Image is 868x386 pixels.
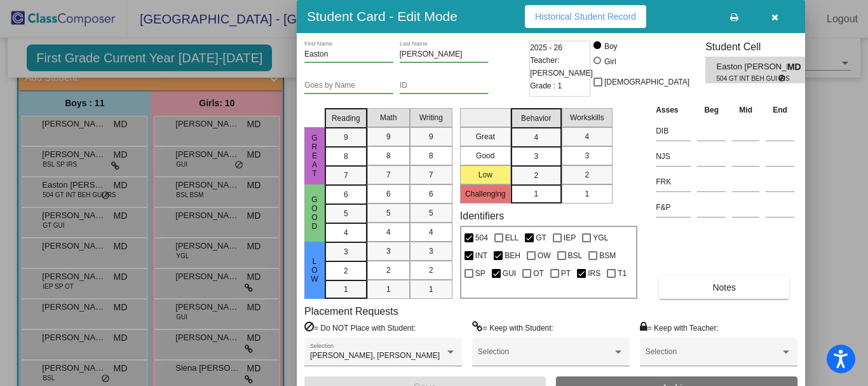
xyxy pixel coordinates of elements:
span: Behavior [521,113,551,124]
span: 4 [344,227,348,238]
span: 2 [585,169,589,181]
input: assessment [656,172,691,191]
button: Notes [659,276,789,299]
span: 1 [534,188,538,200]
span: 2025 - 26 [530,41,562,54]
span: 5 [429,207,433,219]
h3: Student Cell [705,41,816,53]
span: Reading [332,113,360,124]
div: Boy [604,41,618,52]
span: 1 [429,284,433,295]
span: GT [536,230,546,245]
span: 2 [429,265,433,276]
span: Notes [712,282,736,293]
label: Identifiers [460,210,504,222]
span: 8 [386,150,391,162]
span: IEP [564,230,576,245]
span: MD [787,60,805,74]
span: ELL [505,230,519,245]
span: 9 [386,131,391,142]
span: 8 [429,150,433,162]
span: 1 [386,284,391,295]
span: Teacher: [PERSON_NAME] [530,54,593,79]
span: 1 [344,284,348,295]
label: = Keep with Student: [472,321,553,334]
span: [PERSON_NAME], [PERSON_NAME] [310,351,440,360]
span: 1 [585,188,589,200]
span: YGL [593,230,608,245]
span: 4 [386,226,391,238]
span: 6 [429,188,433,200]
input: assessment [656,198,691,217]
span: 504 [475,230,488,245]
span: 3 [344,246,348,258]
span: 6 [386,188,391,200]
span: 2 [344,265,348,277]
span: T1 [618,266,627,281]
h3: Student Card - Edit Mode [307,8,458,24]
span: 7 [429,169,433,181]
th: Asses [653,103,694,117]
span: 5 [386,207,391,219]
span: 7 [344,170,348,181]
span: 4 [585,131,589,142]
span: BEH [505,248,520,263]
span: 504 GT INT BEH GUI IRS [717,74,778,83]
span: SP [475,266,485,281]
span: Easton [PERSON_NAME] [717,60,787,74]
span: OT [533,266,544,281]
span: 3 [429,245,433,257]
span: Grade : 1 [530,79,562,92]
span: OW [538,248,551,263]
span: Math [380,112,397,123]
input: assessment [656,147,691,166]
span: 3 [534,151,538,162]
span: Historical Student Record [535,11,636,22]
input: goes by name [304,81,393,90]
span: 2 [534,170,538,181]
span: 7 [386,169,391,181]
span: Writing [419,112,443,123]
span: INT [475,248,487,263]
button: Historical Student Record [525,5,646,28]
span: 5 [344,208,348,219]
span: PT [561,266,571,281]
label: Placement Requests [304,305,398,317]
th: Mid [729,103,763,117]
span: BSL [568,248,583,263]
span: Workskills [570,112,604,123]
span: GUI [503,266,516,281]
span: 3 [585,150,589,162]
th: End [763,103,797,117]
label: = Keep with Teacher: [640,321,719,334]
span: 8 [344,151,348,162]
span: 4 [429,226,433,238]
span: 6 [344,189,348,200]
label: = Do NOT Place with Student: [304,321,416,334]
span: BSM [599,248,616,263]
span: Great [309,134,320,178]
span: Good [309,195,320,231]
span: 9 [429,131,433,142]
div: Girl [604,56,616,67]
span: [DEMOGRAPHIC_DATA] [604,74,689,90]
input: assessment [656,121,691,141]
span: 2 [386,265,391,276]
span: 4 [534,132,538,143]
th: Beg [694,103,729,117]
span: IRS [588,266,600,281]
span: 9 [344,132,348,143]
span: 3 [386,245,391,257]
span: Low [309,257,320,284]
